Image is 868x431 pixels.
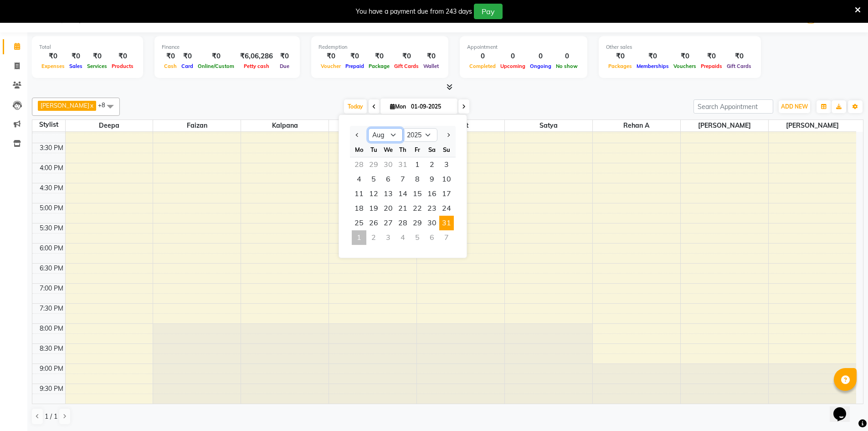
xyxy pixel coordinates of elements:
[109,51,136,62] div: ₹0
[395,216,410,230] div: Thursday, August 28, 2025
[505,120,592,131] span: Satya
[410,187,425,201] span: 15
[38,324,65,333] div: 8:00 PM
[498,63,528,69] span: Upcoming
[498,51,528,62] div: 0
[366,63,392,69] span: Package
[410,201,425,216] span: 22
[366,230,381,245] div: Tuesday, September 2, 2025
[410,142,425,157] div: Fr
[366,51,392,62] div: ₹0
[366,216,381,230] span: 26
[366,172,381,187] div: Tuesday, August 5, 2025
[830,395,859,422] iframe: chat widget
[38,304,65,313] div: 7:30 PM
[38,364,65,374] div: 9:00 PM
[781,103,808,110] span: ADD NEW
[410,172,425,187] span: 8
[474,4,503,19] button: Pay
[395,201,410,216] span: 21
[39,63,67,69] span: Expenses
[606,43,754,51] div: Other sales
[395,187,410,201] span: 14
[352,187,366,201] div: Monday, August 11, 2025
[195,51,236,62] div: ₹0
[381,157,395,172] div: Wednesday, July 30, 2025
[179,63,195,69] span: Card
[38,183,65,193] div: 4:30 PM
[329,120,416,131] span: Prakash
[381,187,395,201] div: Wednesday, August 13, 2025
[693,99,773,114] input: Search Appointment
[439,172,454,187] span: 10
[425,157,439,172] span: 2
[352,201,366,216] span: 18
[425,216,439,230] div: Saturday, August 30, 2025
[699,51,724,62] div: ₹0
[366,187,381,201] div: Tuesday, August 12, 2025
[410,216,425,230] div: Friday, August 29, 2025
[392,63,421,69] span: Gift Cards
[352,172,366,187] div: Monday, August 4, 2025
[381,172,395,187] span: 6
[344,99,367,114] span: Today
[425,216,439,230] span: 30
[366,172,381,187] span: 5
[195,63,236,69] span: Online/Custom
[421,63,441,69] span: Wallet
[425,157,439,172] div: Saturday, August 2, 2025
[425,201,439,216] span: 23
[410,157,425,172] div: Friday, August 1, 2025
[410,230,425,245] div: Friday, September 5, 2025
[162,63,179,69] span: Cash
[98,101,112,109] span: +8
[352,216,366,230] span: 25
[366,201,381,216] div: Tuesday, August 19, 2025
[366,201,381,216] span: 19
[395,230,410,245] div: Thursday, September 4, 2025
[241,63,272,69] span: Petty cash
[352,216,366,230] div: Monday, August 25, 2025
[85,63,109,69] span: Services
[425,172,439,187] div: Saturday, August 9, 2025
[366,157,381,172] div: Tuesday, July 29, 2025
[354,128,361,142] button: Previous month
[467,51,498,62] div: 0
[554,51,580,62] div: 0
[162,43,293,51] div: Finance
[634,63,671,69] span: Memberships
[439,172,454,187] div: Sunday, August 10, 2025
[38,284,65,293] div: 7:00 PM
[153,120,241,131] span: Faizan
[779,100,810,113] button: ADD NEW
[366,187,381,201] span: 12
[392,51,421,62] div: ₹0
[439,201,454,216] span: 24
[410,172,425,187] div: Friday, August 8, 2025
[681,120,768,131] span: [PERSON_NAME]
[38,344,65,353] div: 8:30 PM
[528,51,554,62] div: 0
[410,187,425,201] div: Friday, August 15, 2025
[352,187,366,201] span: 11
[408,100,454,114] input: 2025-09-01
[381,201,395,216] span: 20
[425,201,439,216] div: Saturday, August 23, 2025
[109,63,136,69] span: Products
[421,51,441,62] div: ₹0
[410,157,425,172] span: 1
[410,216,425,230] span: 29
[67,51,85,62] div: ₹0
[439,216,454,230] span: 31
[38,163,65,173] div: 4:00 PM
[769,120,857,131] span: [PERSON_NAME]
[606,51,634,62] div: ₹0
[606,63,634,69] span: Packages
[439,230,454,245] div: Sunday, September 7, 2025
[381,216,395,230] div: Wednesday, August 27, 2025
[403,128,437,142] select: Select year
[439,157,454,172] div: Sunday, August 3, 2025
[388,103,408,110] span: Mon
[67,63,85,69] span: Sales
[41,102,89,109] span: [PERSON_NAME]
